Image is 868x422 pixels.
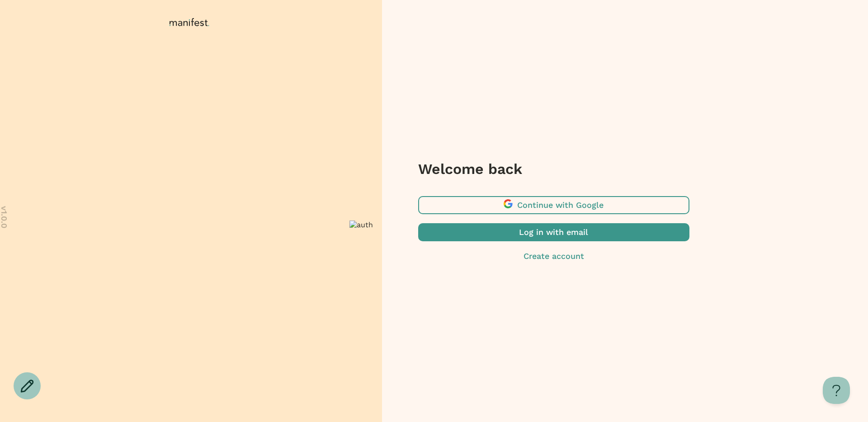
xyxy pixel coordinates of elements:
button: Log in with email [418,223,689,241]
button: Continue with Google [418,196,689,214]
img: auth [349,220,373,229]
iframe: Toggle Customer Support [823,377,850,404]
h3: Welcome back [418,160,689,178]
button: Create account [418,250,689,262]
